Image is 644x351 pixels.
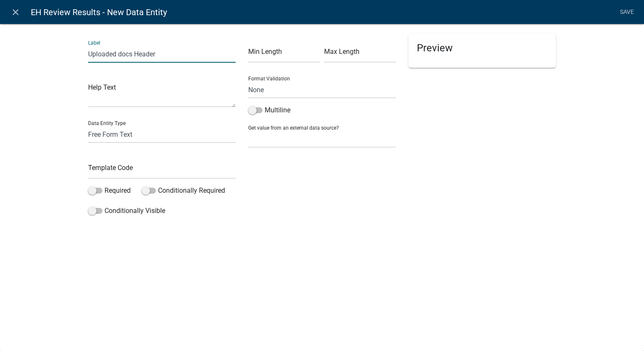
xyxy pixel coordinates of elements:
label: Conditionally Visible [88,206,165,216]
span: EH Review Results - New Data Entity [31,4,167,21]
label: Conditionally Required [142,186,225,196]
h5: Preview [417,42,547,54]
label: Required [88,186,131,196]
i: close [11,7,21,17]
label: Multiline [248,105,290,115]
